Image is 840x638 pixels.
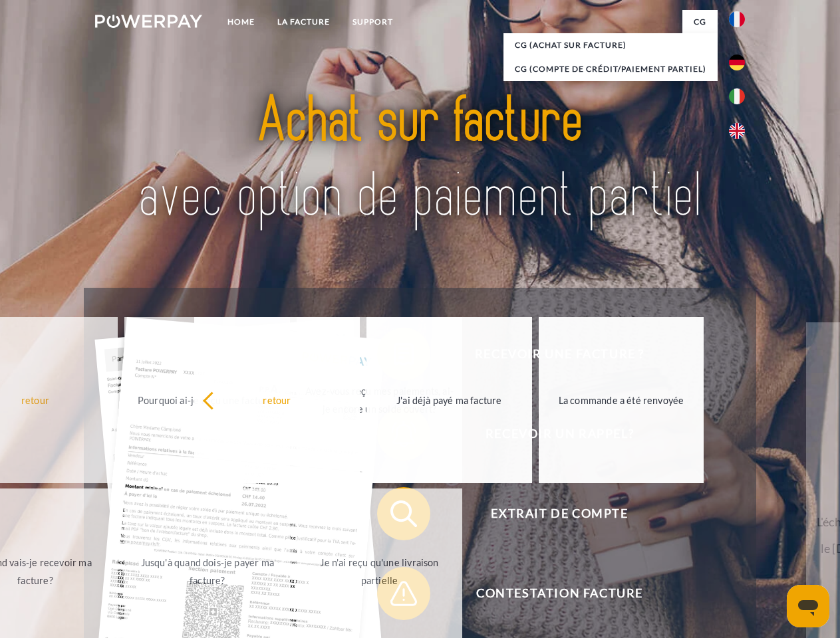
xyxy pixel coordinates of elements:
[305,554,454,589] div: Je n'ai reçu qu'une livraison partielle
[377,487,723,540] button: Extrait de compte
[547,391,696,409] div: La commande a été renvoyée
[216,10,266,34] a: Home
[377,567,723,620] button: Contestation Facture
[341,10,404,34] a: Support
[682,10,718,34] a: CG
[503,33,718,57] a: CG (achat sur facture)
[266,10,341,34] a: LA FACTURE
[132,391,282,409] div: Pourquoi ai-je reçu une facture?
[787,585,829,627] iframe: Bouton de lancement de la fenêtre de messagerie
[729,88,745,104] img: it
[127,64,713,255] img: title-powerpay_fr.svg
[729,11,745,27] img: fr
[396,567,722,620] span: Contestation Facture
[729,54,745,70] img: de
[132,554,282,589] div: Jusqu'à quand dois-je payer ma facture?
[374,391,524,409] div: J'ai déjà payé ma facture
[729,123,745,139] img: en
[202,391,352,409] div: retour
[503,57,718,81] a: CG (Compte de crédit/paiement partiel)
[396,487,722,540] span: Extrait de compte
[95,15,202,28] img: logo-powerpay-white.svg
